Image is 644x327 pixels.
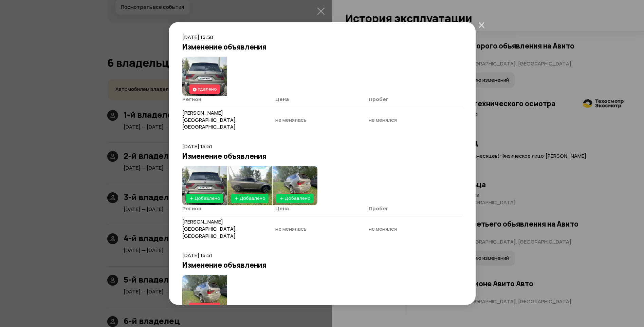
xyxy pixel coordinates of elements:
h3: Изменение объявления [182,261,462,269]
img: 1.dsTunbaMLAFavtLvX-hWp-Ln2m9sXOtOaQy6Sz4M7R9sDOweYQy9STtdvhs-Xb0aOVu8Tlg.cOku7r6FrqqkAMkcGglH2TC... [182,166,227,205]
img: 1.dsTunbaMLAFavtLvX-hWp-Ln2m9sXOtOaQy6Sz4M7R9sDOweYQy9STtdvhs-Xb0aOVu8Tlg.cOku7r6FrqqkAMkcGglH2TC... [182,57,227,96]
span: [PERSON_NAME][GEOGRAPHIC_DATA], [GEOGRAPHIC_DATA] [182,218,237,239]
img: 1.jIt-HraM1k7KPSigzx-f6HJkICCriUZYqo1GV_6OE1P8ihEBqY8aUfCFQFT430NS8NwbVcg._vCqgt5Itw2aiHlCqS67cta... [182,275,227,314]
span: Регион [182,205,201,212]
span: не менялась [275,225,307,232]
span: Пробег [369,205,389,212]
span: Добавлено [195,195,220,201]
span: [PERSON_NAME][GEOGRAPHIC_DATA], [GEOGRAPHIC_DATA] [182,109,237,130]
span: Пробег [369,96,389,103]
span: не менялся [369,116,397,123]
span: Цена [275,96,289,103]
button: закрыть [476,19,488,31]
span: Цена [275,205,289,212]
span: Удалено [198,304,217,310]
p: [DATE] 15:51 [182,143,462,150]
h3: Изменение объявления [182,42,462,51]
span: не менялся [369,225,397,232]
img: 1.NppnjLaMbF_Tr5Kx1vkrtmn2mjHpF6sV5Rz-Q7cfoELlGf4Qsx2rQuEfrhW1FvpBskuqQ9E.6KFqW15EdRrRG5h2KGzPV6f... [227,166,272,205]
p: [DATE] 15:50 [182,34,462,41]
span: Регион [182,96,201,103]
span: Добавлено [285,195,311,201]
img: 1.jIt-HraM1k7KPSigzx-f6HJkICCriUZYqo1GV_6OE1P8ihEBqY8aUfCFQFT430NS8NwbVcg._vCqgt5Itw2aiHlCqS67cta... [273,166,317,205]
span: Удалено [198,86,217,92]
p: [DATE] 15:51 [182,252,462,259]
span: Добавлено [240,195,265,201]
h3: Изменение объявления [182,152,462,160]
span: не менялась [275,116,307,123]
